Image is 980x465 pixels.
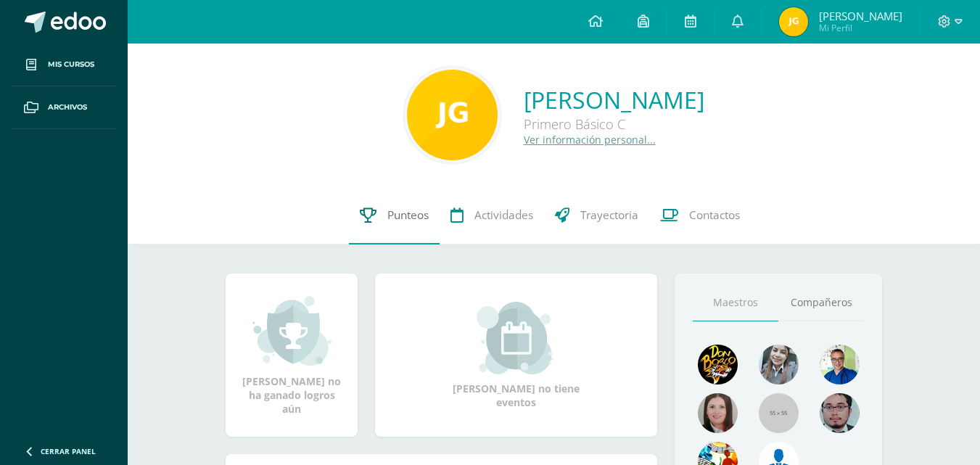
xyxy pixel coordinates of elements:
[444,302,589,409] div: [PERSON_NAME] no tiene eventos
[759,345,799,384] img: 45bd7986b8947ad7e5894cbc9b781108.png
[820,345,860,384] img: 10741f48bcca31577cbcd80b61dad2f3.png
[544,186,649,244] a: Trayectoria
[12,44,116,86] a: Mis cursos
[12,86,116,129] a: Archivos
[48,59,94,70] span: Mis cursos
[474,207,533,223] span: Actividades
[387,207,429,223] span: Punteos
[477,302,556,374] img: event_small.png
[349,186,440,244] a: Punteos
[41,446,96,456] span: Cerrar panel
[440,186,544,244] a: Actividades
[819,22,902,34] span: Mi Perfil
[689,207,740,223] span: Contactos
[240,295,343,416] div: [PERSON_NAME] no ha ganado logros aún
[820,393,860,433] img: d0e54f245e8330cebada5b5b95708334.png
[778,284,864,321] a: Compañeros
[779,7,808,36] img: 44b7314937dcab5c0bab56c489fb6ff9.png
[407,70,498,160] img: 64393d6b45ab7457922fa065c3a2c9cf.png
[580,207,638,223] span: Trayectoria
[524,115,704,133] div: Primero Básico C
[524,84,704,115] a: [PERSON_NAME]
[252,295,332,367] img: achievement_small.png
[524,133,656,147] a: Ver información personal...
[649,186,751,244] a: Contactos
[48,102,87,113] span: Archivos
[698,393,738,433] img: 67c3d6f6ad1c930a517675cdc903f95f.png
[759,393,799,433] img: 55x55
[698,345,738,384] img: 29fc2a48271e3f3676cb2cb292ff2552.png
[693,284,778,321] a: Maestros
[819,9,902,23] span: [PERSON_NAME]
